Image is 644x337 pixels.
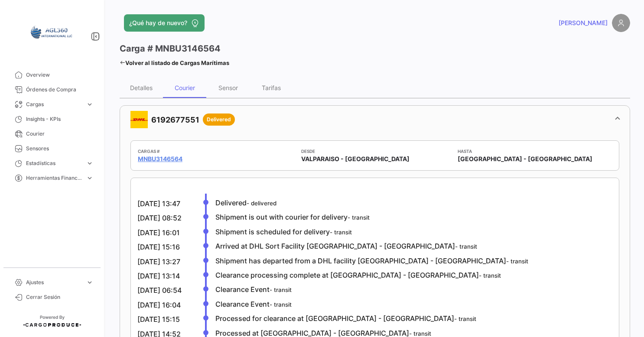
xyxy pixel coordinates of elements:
small: - transit [455,243,477,250]
app-card-info-title: Hasta [458,148,607,155]
span: Shipment has departed from a DHL facility [GEOGRAPHIC_DATA] - [GEOGRAPHIC_DATA] [215,256,506,265]
span: expand_more [86,159,94,167]
small: - transit [454,315,476,322]
a: Insights - KPIs [7,112,97,126]
small: - transit [348,214,370,221]
span: expand_more [86,100,94,108]
span: Clearance processing complete at [GEOGRAPHIC_DATA] - [GEOGRAPHIC_DATA] [215,271,479,279]
a: Overview [7,68,97,82]
span: Shipment is scheduled for delivery [215,227,330,236]
span: Clearance Event [215,285,270,294]
iframe: Intercom live chat [615,308,635,328]
small: - transit [479,272,501,279]
small: - transit [330,229,352,236]
span: Clearance Event [215,300,270,308]
app-card-info-title: Cargas # [138,148,294,155]
small: - transit [409,330,431,337]
span: ¿Qué hay de nuevo? [129,19,187,27]
span: expand_more [86,174,94,182]
span: [PERSON_NAME] [559,19,608,27]
span: VALPARAISO - [GEOGRAPHIC_DATA] [301,155,410,163]
span: Arrived at DHL Sort Facility [GEOGRAPHIC_DATA] - [GEOGRAPHIC_DATA] [215,242,455,250]
span: Delivered [207,116,231,123]
small: - transit [506,258,528,265]
div: [DATE] 06:54 [137,285,189,295]
mat-panel-title: 6192677551 [130,111,609,128]
span: Estadísticas [26,159,82,167]
div: Courier [175,84,195,91]
div: [DATE] 08:52 [137,213,189,223]
div: [DATE] 15:16 [137,242,189,252]
div: Sensor [218,84,238,91]
small: - delivered [247,200,276,207]
span: Delivered [215,198,247,207]
a: Órdenes de Compra [7,82,97,97]
img: DHLIcon.png [130,111,148,128]
div: [DATE] 13:47 [137,199,189,208]
span: Órdenes de Compra [26,86,94,94]
span: Cargas [26,100,82,108]
span: Sensores [26,145,94,152]
small: - transit [270,286,292,293]
div: [DATE] 13:27 [137,257,189,266]
span: Cerrar Sesión [26,293,94,301]
h3: Carga # MNBU3146564 [120,42,221,55]
div: [DATE] 15:15 [137,314,189,324]
img: 64a6efb6-309f-488a-b1f1-3442125ebd42.png [30,10,74,54]
span: Processed for clearance at [GEOGRAPHIC_DATA] - [GEOGRAPHIC_DATA] [215,314,454,323]
small: - transit [270,301,292,308]
div: Detalles [130,84,153,91]
a: Sensores [7,141,97,156]
img: placeholder-user.png [612,14,630,32]
span: Courier [26,130,94,138]
app-card-info-title: Desde [301,148,451,155]
mat-expansion-panel-header: 6192677551Delivered [120,106,630,133]
span: Insights - KPIs [26,115,94,123]
span: [GEOGRAPHIC_DATA] - [GEOGRAPHIC_DATA] [458,155,592,163]
span: Herramientas Financieras [26,174,82,182]
a: MNBU3146564 [138,155,182,163]
a: Volver al listado de Cargas Marítimas [120,57,229,69]
span: Shipment is out with courier for delivery [215,213,348,221]
div: [DATE] 16:04 [137,300,189,310]
span: Overview [26,71,94,79]
button: ¿Qué hay de nuevo? [124,14,205,32]
span: expand_more [86,279,94,286]
a: Courier [7,126,97,141]
div: Tarifas [262,84,281,91]
div: [DATE] 16:01 [137,228,189,237]
span: Ajustes [26,279,82,286]
div: [DATE] 13:14 [137,271,189,281]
